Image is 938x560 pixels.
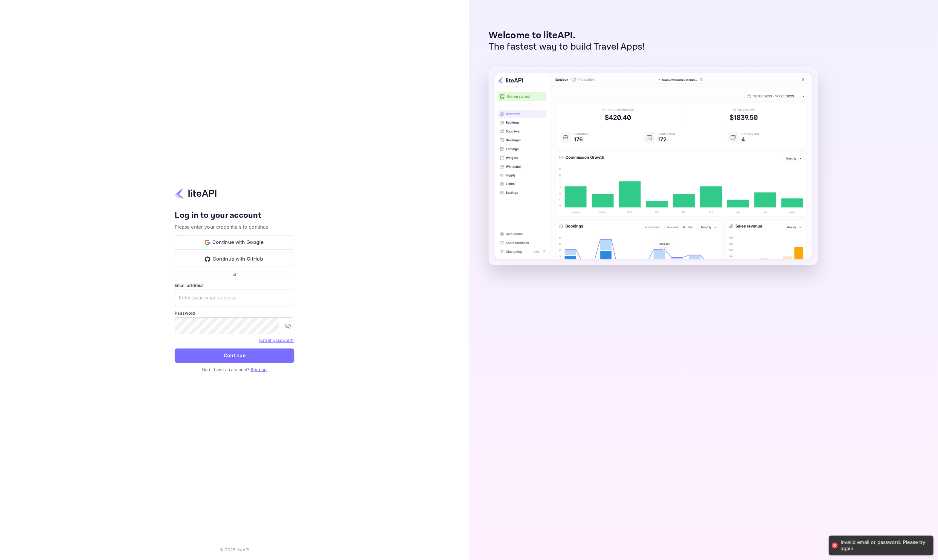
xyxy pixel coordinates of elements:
button: toggle password visibility [282,320,294,332]
p: Don't have an account? [175,366,294,373]
p: The fastest way to build Travel Apps! [489,41,645,53]
p: or [233,271,237,277]
label: Email address [175,282,294,288]
a: Forget password? [259,337,294,343]
h4: Log in to your account [175,210,294,221]
img: liteAPI Dashboard Preview [489,67,817,265]
button: Continue [175,348,294,363]
a: Sign up [251,367,267,372]
label: Password [175,310,294,316]
p: Please enter your credentials to continue [175,223,294,230]
p: Welcome to liteAPI. [489,30,645,41]
input: Enter your email address [175,290,294,306]
a: Forget password? [259,338,294,343]
img: liteapi [175,187,216,199]
div: Invalid email or password. Please try again. [841,539,927,552]
button: Continue with Google [175,235,294,250]
p: © 2025 liteAPI [219,547,249,553]
button: Continue with GitHub [175,252,294,266]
